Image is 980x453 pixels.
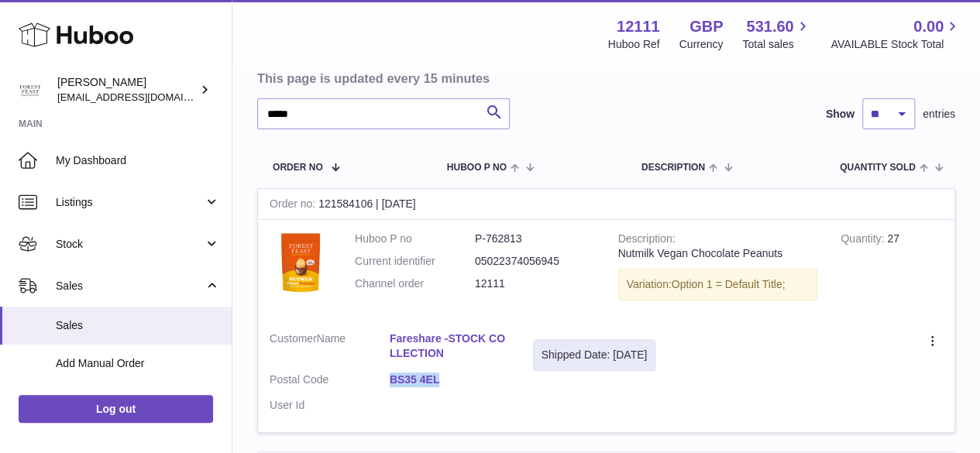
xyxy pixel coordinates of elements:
[56,318,220,333] span: Sales
[56,279,204,293] span: Sales
[19,78,42,101] img: internalAdmin-12111@internal.huboo.com
[923,107,955,122] span: entries
[672,278,786,290] span: Option 1 = Default Title;
[742,37,811,52] span: Total sales
[475,232,595,246] dd: P-762813
[390,372,510,387] a: BS35 4EL
[826,107,854,122] label: Show
[679,37,724,52] div: Currency
[742,16,811,52] a: 531.60 Total sales
[258,189,954,220] div: 121584106 | [DATE]
[355,276,475,291] dt: Channel order
[270,197,318,214] strong: Order no
[355,232,475,246] dt: Huboo P no
[270,372,390,391] dt: Postal Code
[618,269,818,300] div: Variation:
[617,16,660,37] strong: 12111
[270,398,390,413] dt: User Id
[618,232,676,249] strong: Description
[355,254,475,269] dt: Current identifier
[56,195,204,210] span: Listings
[618,246,818,261] div: Nutmilk Vegan Chocolate Peanuts
[830,16,961,52] a: 0.00 AVAILABLE Stock Total
[913,16,944,37] span: 0.00
[840,163,916,173] span: Quantity Sold
[829,220,954,320] td: 27
[390,331,510,361] a: Fareshare -STOCK COLLECTION
[273,163,323,173] span: Order No
[257,70,951,87] h3: This page is updated every 15 minutes
[641,163,705,173] span: Description
[542,348,648,362] div: Shipped Date: [DATE]
[270,232,332,293] img: Nutmilk-ShareBag-Chocopeanuts1.png
[689,16,723,37] strong: GBP
[475,254,595,269] dd: 05022374056945
[56,356,220,371] span: Add Manual Order
[57,91,228,103] span: [EMAIL_ADDRESS][DOMAIN_NAME]
[447,163,507,173] span: Huboo P no
[56,153,220,168] span: My Dashboard
[746,16,793,37] span: 531.60
[270,332,317,345] span: Customer
[270,331,390,365] dt: Name
[57,75,197,105] div: [PERSON_NAME]
[841,232,887,249] strong: Quantity
[56,237,204,252] span: Stock
[19,395,213,423] a: Log out
[608,37,660,52] div: Huboo Ref
[830,37,961,52] span: AVAILABLE Stock Total
[475,276,595,291] dd: 12111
